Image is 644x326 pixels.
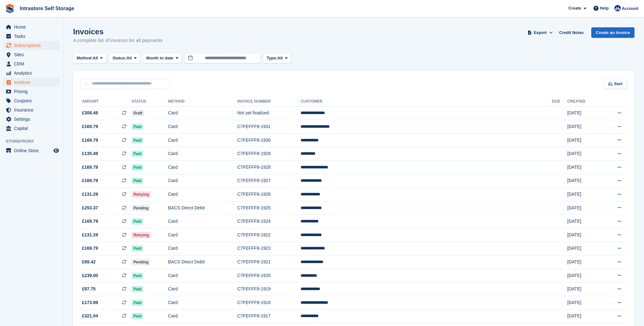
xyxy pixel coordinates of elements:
[567,133,602,147] td: [DATE]
[567,296,602,310] td: [DATE]
[237,174,301,188] td: C7FEFFF8-1927
[168,188,237,201] td: Card
[526,27,554,38] button: Export
[567,201,602,215] td: [DATE]
[567,269,602,282] td: [DATE]
[82,286,96,292] span: £97.75
[82,259,96,265] span: £89.42
[14,23,52,31] span: Home
[82,123,98,130] span: £169.79
[237,228,301,242] td: C7FEFFF8-1922
[52,147,60,154] a: Preview store
[168,120,237,134] td: Card
[237,215,301,228] td: C7FEFFF8-1924
[81,97,132,107] th: Amount
[3,59,60,68] a: menu
[277,55,283,61] span: All
[132,191,151,198] span: Retrying
[14,146,52,155] span: Online Store
[567,161,602,174] td: [DATE]
[132,300,143,306] span: Paid
[600,5,609,11] span: Help
[132,178,143,184] span: Paid
[3,32,60,41] a: menu
[14,105,52,114] span: Insurance
[14,32,52,41] span: Tasks
[82,218,98,225] span: £169.79
[146,55,173,61] span: Month to date
[82,299,98,306] span: £173.99
[237,269,301,282] td: C7FEFFF8-1920
[3,87,60,96] a: menu
[552,97,567,107] th: Due
[168,147,237,161] td: Card
[82,205,98,211] span: £253.37
[237,106,301,120] td: Not yet finalized
[132,151,143,157] span: Paid
[237,242,301,255] td: C7FEFFF8-1923
[82,232,98,238] span: £131.29
[237,120,301,134] td: C7FEFFF8-1931
[93,55,98,61] span: All
[132,137,143,144] span: Paid
[73,37,163,44] p: A complete list of invoices for all payments
[557,27,586,38] a: Credit Notes
[132,286,143,292] span: Paid
[143,53,182,64] button: Month to date
[237,188,301,201] td: C7FEFFF8-1926
[132,218,143,225] span: Paid
[73,53,106,64] button: Method: All
[3,78,60,87] a: menu
[17,3,77,14] a: Intrastore Self Storage
[168,242,237,255] td: Card
[237,296,301,310] td: C7FEFFF8-1918
[237,161,301,174] td: C7FEFFF8-1928
[568,5,581,11] span: Create
[168,309,237,323] td: Card
[14,59,52,68] span: CRM
[3,105,60,114] a: menu
[82,164,98,171] span: £169.79
[82,191,98,198] span: £131.29
[237,309,301,323] td: C7FEFFF8-1917
[82,245,98,252] span: £169.79
[614,5,621,11] img: Mathew Tremewan
[168,201,237,215] td: BACS Direct Debit
[3,50,60,59] a: menu
[77,55,93,61] span: Method:
[132,124,143,130] span: Paid
[82,272,98,279] span: £239.00
[3,115,60,124] a: menu
[168,282,237,296] td: Card
[14,69,52,78] span: Analytics
[237,147,301,161] td: C7FEFFF8-1929
[3,146,60,155] a: menu
[168,97,237,107] th: Method
[168,133,237,147] td: Card
[567,215,602,228] td: [DATE]
[14,50,52,59] span: Sites
[132,313,143,319] span: Paid
[237,255,301,269] td: C7FEFFF8-1921
[14,78,52,87] span: Invoices
[168,161,237,174] td: Card
[168,174,237,188] td: Card
[132,259,150,265] span: Pending
[82,110,98,116] span: £308.48
[3,96,60,105] a: menu
[14,87,52,96] span: Pricing
[132,205,150,211] span: Pending
[567,97,602,107] th: Created
[5,4,15,13] img: stora-icon-8386f47178a22dfd0bd8f6a31ec36ba5ce8667c1dd55bd0f319d3a0aa187defe.svg
[6,138,63,145] span: Storefront
[82,177,98,184] span: £169.79
[73,27,163,36] h1: Invoices
[567,282,602,296] td: [DATE]
[132,232,151,238] span: Retrying
[168,215,237,228] td: Card
[132,245,143,252] span: Paid
[237,201,301,215] td: C7FEFFF8-1925
[263,53,291,64] button: Type: All
[267,55,277,61] span: Type:
[14,115,52,124] span: Settings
